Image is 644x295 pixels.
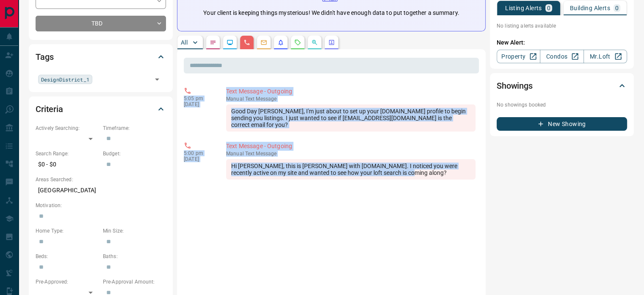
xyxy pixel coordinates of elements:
p: New Alert: [497,38,627,47]
svg: Notes [210,39,216,46]
p: All [181,39,188,45]
p: Text Message [226,151,475,157]
svg: Listing Alerts [277,39,284,46]
p: Building Alerts [570,5,610,11]
a: Mr.Loft [583,50,627,63]
p: Text Message - Outgoing [226,142,475,151]
h2: Tags [36,50,53,64]
svg: Emails [260,39,267,46]
p: Areas Searched: [36,176,166,183]
span: manual [226,96,244,102]
svg: Opportunities [311,39,318,46]
span: manual [226,151,244,157]
div: Tags [36,47,166,67]
p: Min Size: [103,227,166,235]
p: Actively Searching: [36,124,99,132]
p: [DATE] [184,156,213,162]
p: Pre-Approved: [36,278,99,286]
a: Condos [540,50,583,63]
a: Property [497,50,540,63]
p: Baths: [103,253,166,260]
p: No showings booked [497,101,627,109]
svg: Agent Actions [328,39,335,46]
p: Timeframe: [103,124,166,132]
p: 0 [547,5,550,11]
h2: Showings [497,79,533,93]
div: Hi [PERSON_NAME], this is [PERSON_NAME] with [DOMAIN_NAME]. I noticed you were recently active on... [226,159,475,180]
button: Open [151,73,163,85]
div: Showings [497,76,627,96]
p: Beds: [36,253,99,260]
p: 0 [615,5,619,11]
svg: Lead Browsing Activity [227,39,233,46]
h2: Criteria [36,102,63,116]
div: Criteria [36,99,166,119]
p: 5:05 pm [184,96,213,101]
p: [DATE] [184,101,213,107]
p: Text Message [226,96,475,102]
p: Pre-Approval Amount: [103,278,166,286]
p: $0 - $0 [36,157,99,171]
p: Motivation: [36,202,166,209]
svg: Calls [243,39,250,46]
div: TBD [36,16,166,31]
p: Budget: [103,150,166,157]
p: 5:00 pm [184,150,213,156]
p: Text Message - Outgoing [226,87,475,96]
button: New Showing [497,117,627,131]
svg: Requests [294,39,301,46]
p: Home Type: [36,227,99,235]
p: No listing alerts available [497,22,627,30]
span: DesignDistrict_1 [41,75,89,84]
p: Listing Alerts [505,5,542,11]
div: Good Day [PERSON_NAME], I'm just about to set up your [DOMAIN_NAME] profile to begin sending you ... [226,104,475,132]
p: [GEOGRAPHIC_DATA] [36,183,166,197]
p: Your client is keeping things mysterious! We didn't have enough data to put together a summary. [203,8,459,17]
p: Search Range: [36,150,99,157]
